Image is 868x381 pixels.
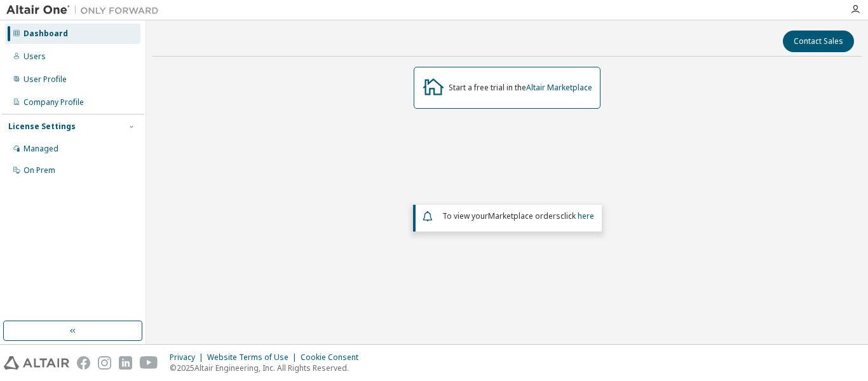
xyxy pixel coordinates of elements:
div: Cookie Consent [301,352,366,363]
div: User Profile [24,74,67,85]
div: On Prem [24,165,55,176]
div: Website Terms of Use [207,352,301,363]
div: Privacy [170,352,207,363]
a: here [578,211,594,221]
img: linkedin.svg [119,356,132,370]
img: Altair One [6,4,165,17]
div: Users [24,52,46,62]
div: Managed [24,144,58,154]
div: Dashboard [24,29,68,39]
em: Marketplace orders [488,211,560,221]
span: To view your click [442,211,594,221]
div: License Settings [8,121,76,132]
div: Start a free trial in the [449,83,592,93]
img: youtube.svg [140,356,158,370]
img: facebook.svg [77,356,90,370]
a: Altair Marketplace [526,82,592,93]
p: © 2025 Altair Engineering, Inc. All Rights Reserved. [170,363,366,373]
button: Contact Sales [783,31,854,52]
div: Company Profile [24,97,84,107]
img: instagram.svg [98,356,111,370]
img: altair_logo.svg [4,356,69,370]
